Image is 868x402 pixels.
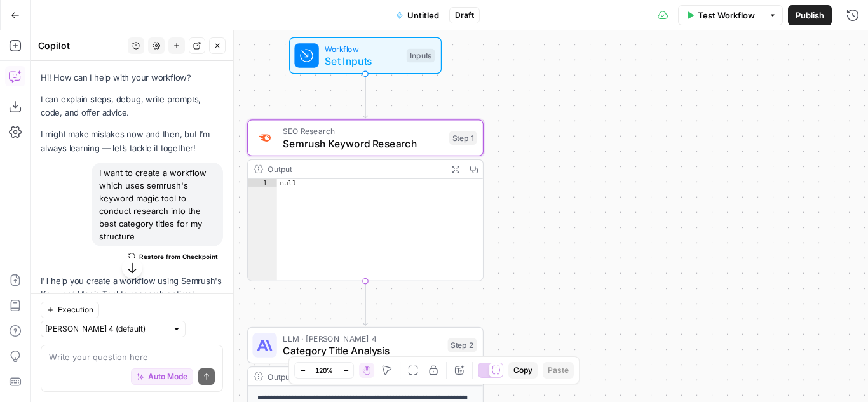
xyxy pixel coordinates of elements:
span: SEO Research [283,125,443,137]
button: Test Workflow [678,5,763,25]
span: Semrush Keyword Research [283,136,443,151]
div: Step 1 [449,131,477,145]
span: Draft [455,10,474,21]
div: Copilot [38,39,124,52]
button: Paste [543,362,574,379]
button: Untitled [388,5,447,25]
div: WorkflowSet InputsInputs [247,37,484,74]
p: Hi! How can I help with your workflow? [41,71,223,84]
input: Claude Sonnet 4 (default) [45,323,167,335]
span: Untitled [407,9,439,22]
button: Restore from Checkpoint [123,249,223,264]
g: Edge from start to step_1 [363,74,367,118]
button: Auto Mode [131,368,193,385]
div: Output [268,163,442,175]
span: Execution [58,304,93,316]
span: 120% [315,365,333,375]
img: 8a3tdog8tf0qdwwcclgyu02y995m [257,130,273,145]
span: Paste [548,365,569,376]
button: Execution [41,302,99,318]
div: Inputs [407,49,435,63]
g: Edge from step_1 to step_2 [363,281,367,326]
span: Copy [513,365,532,376]
div: Output [268,370,442,382]
p: I might make mistakes now and then, but I’m always learning — let’s tackle it together! [41,128,223,154]
span: Test Workflow [698,9,755,22]
span: Set Inputs [325,53,400,69]
button: Copy [508,362,538,379]
span: Workflow [325,43,400,55]
div: Step 2 [448,338,477,352]
span: Publish [796,9,824,22]
button: Publish [788,5,832,25]
div: 1 [248,179,277,187]
span: Auto Mode [148,371,187,382]
div: I want to create a workflow which uses semrush's keyword magic tool to conduct research into the ... [92,163,223,246]
span: Restore from Checkpoint [139,251,218,262]
span: LLM · [PERSON_NAME] 4 [283,332,442,344]
p: I can explain steps, debug, write prompts, code, and offer advice. [41,93,223,119]
p: I'll help you create a workflow using Semrush's Keyword Magic Tool to research optimal category t... [41,274,223,342]
span: Category Title Analysis [283,343,442,358]
div: SEO ResearchSemrush Keyword ResearchStep 1Outputnull [247,119,484,281]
